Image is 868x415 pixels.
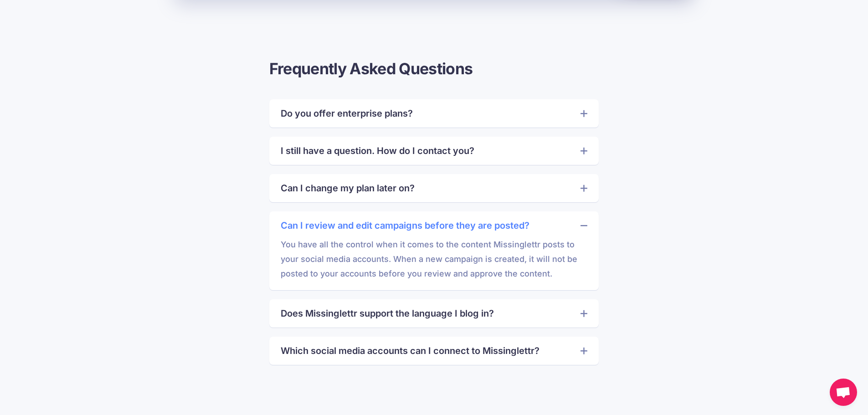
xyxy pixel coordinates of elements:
[269,58,599,79] h3: Frequently Asked Questions
[281,181,587,195] a: Can I change my plan later on?
[830,379,857,406] div: Open chat
[281,218,587,233] a: Can I review and edit campaigns before they are posted?
[281,343,587,358] a: Which social media accounts can I connect to Missinglettr?
[281,306,587,321] a: Does Missinglettr support the language I blog in?
[281,106,587,121] a: Do you offer enterprise plans?
[281,143,587,158] a: I still have a question. How do I contact you?
[281,233,587,281] p: You have all the control when it comes to the content Missinglettr posts to your social media acc...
